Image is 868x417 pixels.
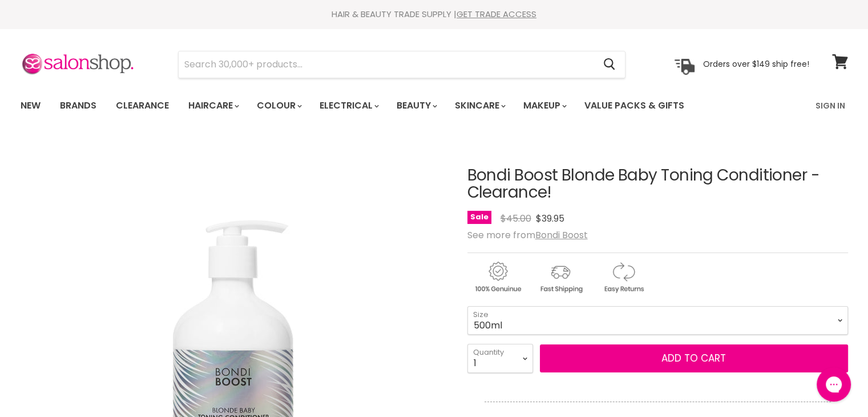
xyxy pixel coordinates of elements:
[467,167,848,202] h1: Bondi Boost Blonde Baby Toning Conditioner - Clearance!
[703,59,809,69] p: Orders over $149 ship free!
[595,51,625,78] button: Search
[178,51,625,78] form: Product
[457,8,536,20] a: GET TRADE ACCESS
[311,94,386,118] a: Electrical
[661,351,726,365] span: Add to cart
[593,260,653,295] img: returns.gif
[500,212,531,225] span: $45.00
[180,94,246,118] a: Haircare
[535,228,588,242] a: Bondi Boost
[467,260,528,295] img: genuine.gif
[388,94,444,118] a: Beauty
[51,94,105,118] a: Brands
[467,211,491,224] span: Sale
[467,228,588,242] span: See more from
[12,89,751,122] ul: Main menu
[576,94,693,118] a: Value Packs & Gifts
[540,344,848,373] button: Add to cart
[248,94,309,118] a: Colour
[446,94,512,118] a: Skincare
[515,94,574,118] a: Makeup
[536,212,564,225] span: $39.95
[6,89,862,122] nav: Main
[809,94,852,118] a: Sign In
[179,51,595,78] input: Search
[530,260,591,295] img: shipping.gif
[107,94,177,118] a: Clearance
[811,363,857,406] iframe: Gorgias live chat messenger
[6,9,862,20] div: HAIR & BEAUTY TRADE SUPPLY |
[467,344,533,372] select: Quantity
[12,94,49,118] a: New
